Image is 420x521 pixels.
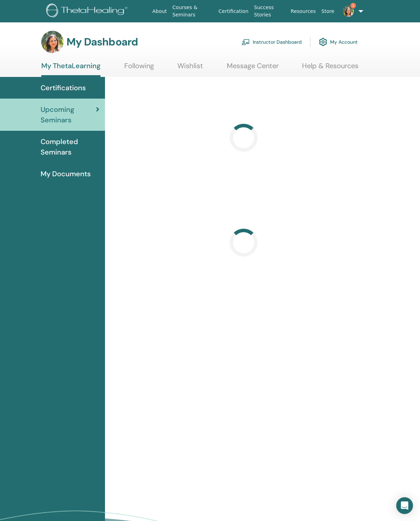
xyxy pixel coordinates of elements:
a: Wishlist [177,62,203,75]
a: My ThetaLearning [41,62,100,77]
a: Instructor Dashboard [241,34,302,50]
span: 2 [350,3,356,8]
img: cog.svg [319,36,327,48]
a: Help & Resources [302,62,358,75]
img: default.jpg [41,31,64,53]
a: Message Center [227,62,279,75]
a: Resources [288,5,319,18]
a: Success Stories [251,1,288,21]
a: Following [124,62,154,75]
a: My Account [319,34,358,50]
img: default.jpg [343,6,354,17]
img: chalkboard-teacher.svg [241,39,250,45]
div: Open Intercom Messenger [396,497,413,514]
a: About [149,5,169,18]
span: Upcoming Seminars [41,104,96,125]
img: logo.png [46,3,130,19]
a: Store [318,5,337,18]
h3: My Dashboard [66,36,138,48]
a: Courses & Seminars [170,1,216,21]
span: Certifications [41,83,86,93]
span: My Documents [41,169,91,179]
span: Completed Seminars [41,136,99,157]
a: Certification [216,5,251,18]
